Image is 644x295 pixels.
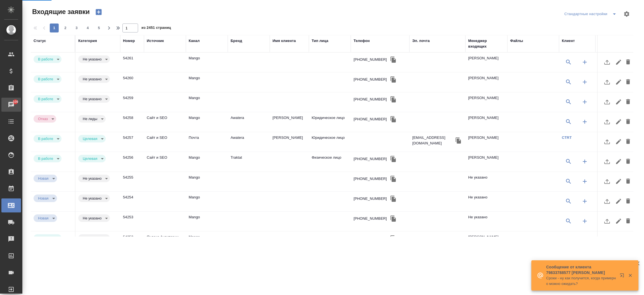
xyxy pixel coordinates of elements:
[61,25,70,31] span: 2
[78,195,110,202] div: В работе
[354,176,387,182] div: [PHONE_NUMBER]
[34,95,61,103] div: В работе
[81,97,103,101] button: Не указано
[309,152,351,172] td: Физическое лицо
[546,275,616,287] p: Сроки - ну как получится, когда примерно можно ожидать?
[123,38,135,44] div: Номер
[389,155,397,163] button: Скопировать
[36,97,55,101] button: В работе
[36,176,50,181] button: Новая
[562,195,575,208] button: Выбрать клиента
[83,25,92,31] span: 4
[78,38,97,44] div: Категория
[616,270,630,283] button: Открыть в новой вкладке
[614,214,623,228] button: Редактировать
[465,53,507,72] td: [PERSON_NAME]
[36,196,50,201] button: Новая
[623,55,633,69] button: Удалить
[81,236,103,240] button: Не указано
[186,152,228,172] td: Mango
[81,176,103,181] button: Не указано
[389,95,397,104] button: Скопировать
[186,53,228,72] td: Mango
[578,155,591,168] button: Создать клиента
[34,214,57,222] div: В работе
[562,155,575,168] button: Выбрать клиента
[78,234,110,242] div: В работе
[186,132,228,152] td: Почта
[623,234,633,248] button: Удалить
[144,132,186,152] td: Сайт и SEO
[623,135,633,148] button: Удалить
[186,231,228,251] td: Mango
[120,53,144,72] td: 54261
[78,75,110,83] div: В работе
[78,55,110,63] div: В работе
[620,7,633,21] span: Настроить таблицу
[72,24,81,32] button: 3
[34,155,61,162] div: В работе
[94,25,103,31] span: 5
[34,234,61,242] div: В работе
[389,175,397,183] button: Скопировать
[354,196,387,202] div: [PHONE_NUMBER]
[623,155,633,168] button: Удалить
[354,236,387,241] div: [PHONE_NUMBER]
[354,38,370,44] div: Телефон
[186,72,228,92] td: Mango
[614,175,623,188] button: Редактировать
[34,195,57,202] div: В работе
[36,116,49,121] button: Отказ
[81,136,99,141] button: Целевая
[34,175,57,182] div: В работе
[465,112,507,132] td: [PERSON_NAME]
[578,234,591,248] button: Создать клиента
[465,212,507,231] td: Не указано
[623,195,633,208] button: Удалить
[144,112,186,132] td: Сайт и SEO
[83,24,92,32] button: 4
[81,77,103,81] button: Не указано
[562,175,575,188] button: Выбрать клиента
[389,55,397,64] button: Скопировать
[81,156,99,161] button: Целевая
[186,192,228,211] td: Mango
[600,135,614,148] button: Загрузить файл
[578,115,591,128] button: Создать клиента
[120,92,144,112] td: 54259
[120,152,144,172] td: 54256
[186,92,228,112] td: Mango
[273,38,296,44] div: Имя клиента
[578,214,591,228] button: Создать клиента
[614,95,623,109] button: Редактировать
[78,135,106,142] div: В работе
[94,24,103,32] button: 5
[144,152,186,172] td: Сайт и SEO
[120,72,144,92] td: 54260
[34,38,46,44] div: Статус
[231,38,242,44] div: Бренд
[465,72,507,92] td: [PERSON_NAME]
[34,75,61,83] div: В работе
[36,57,55,62] button: В работе
[34,55,61,63] div: В работе
[600,95,614,109] button: Загрузить файл
[354,77,387,82] div: [PHONE_NUMBER]
[61,24,70,32] button: 2
[465,132,507,152] td: [PERSON_NAME]
[510,38,523,44] div: Файлы
[562,55,575,69] button: Выбрать клиента
[78,115,117,123] div: Это спам, фрилансеры, текущие клиенты и т.д.
[72,25,81,31] span: 3
[34,115,56,123] div: В работе
[614,75,623,89] button: Редактировать
[389,115,397,123] button: Скопировать
[78,155,106,162] div: В работе
[120,132,144,152] td: 54257
[600,115,614,128] button: Загрузить файл
[600,175,614,188] button: Загрузить файл
[623,75,633,89] button: Удалить
[186,212,228,231] td: Mango
[465,92,507,112] td: [PERSON_NAME]
[81,196,103,201] button: Не указано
